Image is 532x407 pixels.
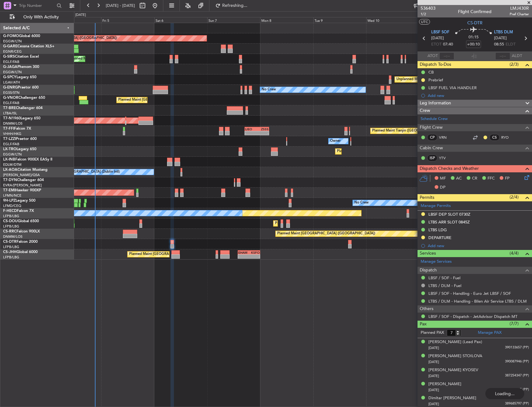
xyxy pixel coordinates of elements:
span: [DATE] [431,35,444,41]
a: LFMN/NCE [3,193,21,198]
div: LIEO [245,127,257,131]
span: Dispatch Checks and Weather [420,165,479,172]
div: LTBS LDG [428,227,447,232]
span: (7/7) [510,320,519,327]
span: ELDT [506,41,516,48]
a: T7-EMIHawker 900XP [3,189,41,192]
span: G-JAGA [3,65,17,69]
div: EHAM [238,251,249,254]
div: - [238,255,249,258]
span: ETOT [431,41,441,48]
a: DNMM/LOS [3,234,22,239]
span: 01:15 [469,34,478,41]
div: [DATE] [75,12,86,18]
a: LGAV/ATH [3,80,20,85]
span: CR [472,175,477,182]
a: F-HECDFalcon 7X [3,209,34,213]
a: EGLF/FAB [3,101,19,105]
div: KSFO [249,251,259,254]
div: ISP [427,155,437,161]
span: AC [456,175,462,182]
span: Dispatch [420,267,437,274]
span: [DATE] [428,402,439,406]
label: Planned PAX [421,330,444,336]
div: CP [427,134,437,141]
span: Pref Charter [510,12,529,17]
span: CS-DTR [467,20,483,26]
a: LFMD/CEQ [3,203,21,208]
a: RYO [501,135,515,140]
span: LX-TRO [3,147,16,151]
div: CB [428,69,434,75]
span: [DATE] [428,374,439,378]
a: T7-N1960Legacy 650 [3,117,40,120]
span: MF [440,175,446,182]
span: Pax [420,321,427,328]
a: LBSF / SOF - Handling - Euro Jet LBSF / SOF [428,291,511,296]
span: CS-RRC [3,230,16,233]
a: T7-DYNChallenger 604 [3,178,44,182]
div: Flight Confirmed [458,8,492,15]
span: Refreshing... [222,3,248,8]
span: 390133655 (PP) [505,387,529,392]
span: (4/4) [510,250,519,256]
a: T7-LZZIPraetor 600 [3,137,37,141]
div: LTBS ARR SLOT 0845Z [428,219,470,225]
div: Planned Maint Dusseldorf [337,147,378,156]
div: Tue 9 [313,17,366,23]
a: Schedule Crew [421,116,448,122]
a: LFPB/LBG [3,224,19,229]
span: FFC [488,175,495,182]
div: Prebrief [428,77,443,83]
div: Add new [428,93,529,98]
span: CS-DTR [3,240,16,244]
a: LTBA/ISL [3,111,17,116]
span: 08:55 [494,41,504,48]
a: G-SIRSCitation Excel [3,55,39,59]
div: - [249,255,259,258]
span: G-ENRG [3,86,18,89]
span: LX-AOA [3,168,17,172]
div: Planned Maint [GEOGRAPHIC_DATA] ([GEOGRAPHIC_DATA]) [275,219,373,228]
div: Planned Maint [GEOGRAPHIC_DATA] ([GEOGRAPHIC_DATA]) [277,229,375,238]
a: 9H-LPZLegacy 500 [3,199,35,203]
span: 389685797 (PP) [505,401,529,406]
span: (2/4) [510,194,519,200]
span: 390087946 (PP) [505,359,529,364]
div: CS [489,134,500,141]
span: G-SPCY [3,75,16,79]
a: LFPB/LBG [3,245,19,249]
div: [PERSON_NAME] (Lead Pax) [428,339,482,345]
div: - [257,131,268,135]
div: LBSF DEP SLOT 0730Z [428,212,470,217]
a: EGNR/CEG [3,49,22,54]
span: [DATE] [494,35,507,41]
a: LTBS / DLM - Handling - Bilen Air Service LTBS / DLM [428,299,527,304]
div: ZSSS [257,127,268,131]
span: Permits [420,194,434,201]
a: CS-RRCFalcon 900LX [3,230,40,233]
span: F-HECD [3,209,17,213]
a: G-JAGAPhenom 300 [3,65,39,69]
span: 9H-LPZ [3,199,16,203]
div: DEPARTURE [428,235,451,240]
span: G-GARE [3,45,17,48]
a: G-ENRGPraetor 600 [3,86,39,89]
div: Dimitar [PERSON_NAME] [428,395,476,401]
div: Sun 7 [207,17,260,23]
span: 387254347 (PP) [505,373,529,378]
a: Manage Permits [421,203,451,209]
span: T7-EMI [3,189,15,192]
a: CS-DTRFalcon 2000 [3,240,38,244]
span: G-VNOR [3,96,18,100]
div: Fri 5 [101,17,154,23]
div: [PERSON_NAME] STOILOVA [428,353,482,359]
input: --:-- [439,52,454,60]
span: T7-FFI [3,127,14,131]
span: ATOT [427,53,438,59]
span: 536403 [421,5,436,12]
a: T7-BREChallenger 604 [3,106,43,110]
div: Planned Maint [GEOGRAPHIC_DATA] ([GEOGRAPHIC_DATA]) [129,250,227,259]
a: EGLF/FAB [3,60,19,64]
span: 1/2 [421,12,436,17]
